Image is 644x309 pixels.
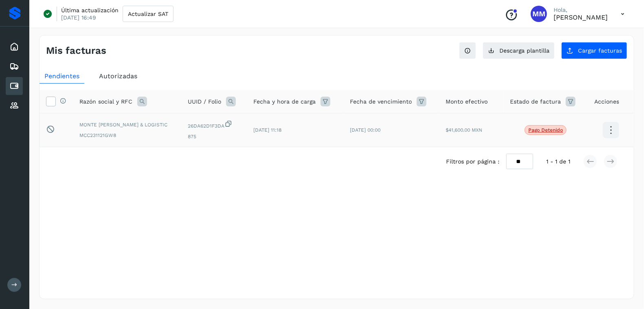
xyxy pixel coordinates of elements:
[554,13,608,21] p: MANUEL MARCELINO HERNANDEZ
[594,97,619,106] span: Acciones
[44,72,79,80] span: Pendientes
[6,57,23,75] div: Embarques
[554,7,608,13] p: Hola,
[510,97,561,106] span: Estado de factura
[79,132,175,139] span: MCC231121GW8
[446,97,488,106] span: Monto efectivo
[188,120,240,130] span: 26DA62D1F3DA
[528,127,563,133] p: Pago detenido
[46,45,106,57] h4: Mis facturas
[79,97,132,106] span: Razón social y RFC
[79,121,175,128] span: MONTE [PERSON_NAME] & LOGISTIC
[188,133,240,140] span: 875
[253,97,316,106] span: Fecha y hora de carga
[6,77,23,95] div: Cuentas por pagar
[578,48,622,53] span: Cargar facturas
[483,42,555,59] button: Descarga plantilla
[99,72,137,80] span: Autorizadas
[6,38,23,56] div: Inicio
[350,127,380,133] span: [DATE] 00:00
[350,97,412,106] span: Fecha de vencimiento
[128,11,168,17] span: Actualizar SAT
[61,14,96,21] p: [DATE] 16:49
[253,127,281,133] span: [DATE] 11:18
[561,42,627,59] button: Cargar facturas
[446,157,500,166] span: Filtros por página :
[446,127,483,133] span: $41,600.00 MXN
[188,97,221,106] span: UUID / Folio
[6,97,23,115] div: Proveedores
[61,7,119,14] p: Última actualización
[546,157,570,166] span: 1 - 1 de 1
[499,48,549,53] span: Descarga plantilla
[123,6,174,22] button: Actualizar SAT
